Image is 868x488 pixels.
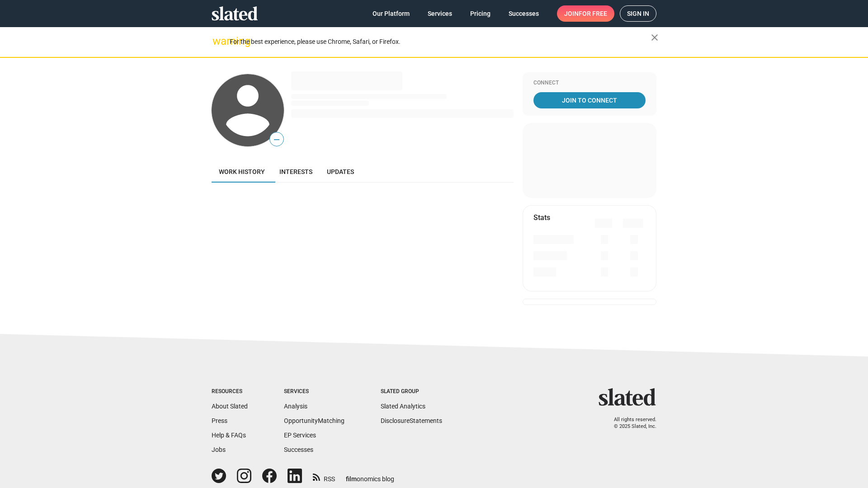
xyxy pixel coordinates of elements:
a: DisclosureStatements [381,417,442,424]
span: Join [564,5,607,22]
span: Updates [327,168,354,175]
div: Connect [533,80,646,87]
span: Work history [219,168,265,175]
span: Interests [279,168,312,175]
a: Our Platform [365,5,417,22]
mat-card-title: Stats [533,213,550,222]
a: About Slated [212,403,248,410]
a: Work history [212,161,272,183]
a: Successes [501,5,546,22]
mat-icon: close [649,32,660,43]
a: Services [420,5,459,22]
span: Join To Connect [535,92,644,108]
div: Resources [212,388,248,395]
span: Pricing [470,5,491,22]
a: Pricing [463,5,498,22]
a: Slated Analytics [381,403,425,410]
span: Sign in [627,6,649,21]
a: Successes [284,446,313,453]
a: Sign in [620,5,656,22]
span: Successes [509,5,539,22]
span: for free [579,5,607,22]
a: Analysis [284,403,307,410]
div: Slated Group [381,388,442,395]
span: — [270,134,283,145]
a: Press [212,417,227,424]
a: Updates [320,161,361,183]
a: OpportunityMatching [284,417,344,424]
span: Services [428,5,452,22]
a: filmonomics blog [346,468,394,483]
mat-icon: warning [212,36,223,47]
a: EP Services [284,432,316,439]
a: Joinfor free [557,5,614,22]
p: All rights reserved. © 2025 Slated, Inc. [604,417,656,430]
a: Help & FAQs [212,432,246,439]
div: For the best experience, please use Chrome, Safari, or Firefox. [230,36,651,48]
a: Join To Connect [533,92,646,108]
span: film [346,475,357,483]
a: Jobs [212,446,226,453]
span: Our Platform [373,5,410,22]
a: RSS [313,469,335,483]
div: Services [284,388,344,395]
a: Interests [272,161,320,183]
